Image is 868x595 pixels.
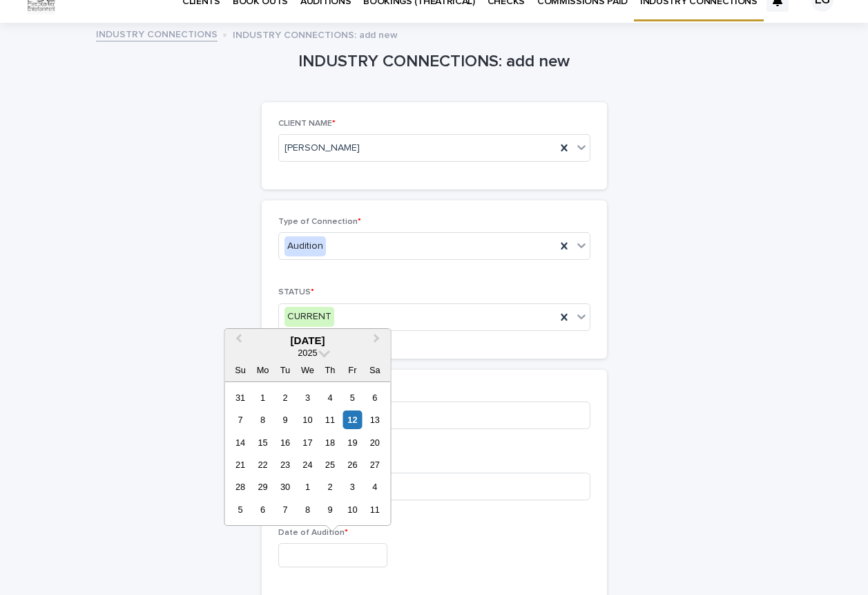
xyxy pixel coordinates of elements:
div: Choose Sunday, August 31st, 2025 [231,388,249,407]
div: Choose Sunday, September 21st, 2025 [231,455,249,474]
div: Choose Thursday, September 11th, 2025 [320,410,339,429]
div: Th [320,361,339,379]
div: Choose Tuesday, September 16th, 2025 [276,433,294,452]
div: Sa [365,361,384,379]
div: Audition [284,236,326,256]
div: We [298,361,317,379]
div: Choose Friday, October 3rd, 2025 [343,478,362,496]
div: Choose Wednesday, September 24th, 2025 [298,455,317,474]
div: Choose Wednesday, September 17th, 2025 [298,433,317,452]
div: Choose Friday, September 12th, 2025 [343,410,362,429]
div: [DATE] [224,334,390,347]
h1: INDUSTRY CONNECTIONS: add new [262,52,607,72]
div: Choose Saturday, September 20th, 2025 [365,433,384,452]
div: Choose Monday, September 1st, 2025 [253,388,272,407]
a: INDUSTRY CONNECTIONS [96,26,218,41]
span: [PERSON_NAME] [284,141,360,155]
div: Tu [276,361,294,379]
div: Fr [343,361,362,379]
div: Choose Saturday, October 11th, 2025 [365,500,384,519]
div: Choose Thursday, September 25th, 2025 [320,455,339,474]
div: Choose Sunday, September 7th, 2025 [231,410,249,429]
div: Choose Monday, September 22nd, 2025 [253,455,272,474]
div: Choose Sunday, September 14th, 2025 [231,433,249,452]
div: Choose Tuesday, September 30th, 2025 [276,478,294,496]
div: Choose Sunday, September 28th, 2025 [231,478,249,496]
div: Choose Wednesday, September 10th, 2025 [298,410,317,429]
div: Choose Monday, October 6th, 2025 [253,500,272,519]
div: Choose Sunday, October 5th, 2025 [231,500,249,519]
div: Choose Friday, October 10th, 2025 [343,500,362,519]
div: Choose Monday, September 29th, 2025 [253,478,272,496]
span: Date of Audition [278,529,348,537]
div: Choose Wednesday, October 1st, 2025 [298,478,317,496]
div: Choose Tuesday, October 7th, 2025 [276,500,294,519]
div: Choose Saturday, September 13th, 2025 [365,410,384,429]
div: Choose Saturday, September 6th, 2025 [365,388,384,407]
div: Choose Thursday, October 2nd, 2025 [320,478,339,496]
div: Choose Wednesday, September 3rd, 2025 [298,388,317,407]
div: Mo [253,361,272,379]
div: Choose Tuesday, September 2nd, 2025 [276,388,294,407]
span: CLIENT NAME [278,120,336,128]
div: Choose Tuesday, September 23rd, 2025 [276,455,294,474]
div: Choose Thursday, September 18th, 2025 [320,433,339,452]
div: Choose Friday, September 26th, 2025 [343,455,362,474]
div: Choose Monday, September 15th, 2025 [253,433,272,452]
p: INDUSTRY CONNECTIONS: add new [233,26,398,41]
div: Choose Saturday, October 4th, 2025 [365,478,384,496]
div: Choose Thursday, September 4th, 2025 [320,388,339,407]
div: Choose Monday, September 8th, 2025 [253,410,272,429]
button: Previous Month [226,330,248,352]
div: Choose Tuesday, September 9th, 2025 [276,410,294,429]
div: month 2025-09 [229,386,386,521]
div: Choose Friday, September 19th, 2025 [343,433,362,452]
div: Choose Saturday, September 27th, 2025 [365,455,384,474]
span: 2025 [298,348,317,358]
div: Choose Thursday, October 9th, 2025 [320,500,339,519]
div: Choose Friday, September 5th, 2025 [343,388,362,407]
div: Su [231,361,249,379]
div: Choose Wednesday, October 8th, 2025 [298,500,317,519]
span: Type of Connection [278,218,361,226]
div: CURRENT [284,307,334,327]
span: STATUS [278,288,314,296]
button: Next Month [367,330,389,352]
